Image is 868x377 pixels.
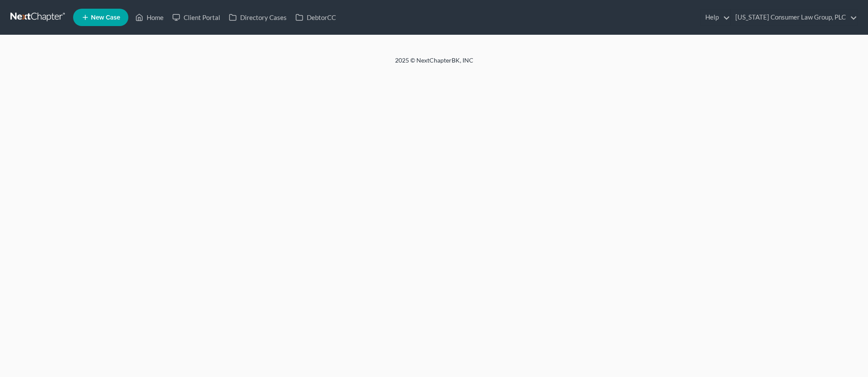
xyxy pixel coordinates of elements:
a: Home [131,10,168,25]
div: 2025 © NextChapterBK, INC [186,56,682,72]
a: Directory Cases [225,10,291,25]
a: [US_STATE] Consumer Law Group, PLC [731,10,857,25]
a: Client Portal [168,10,225,25]
a: Help [701,10,730,25]
new-legal-case-button: New Case [73,9,128,26]
a: DebtorCC [291,10,340,25]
